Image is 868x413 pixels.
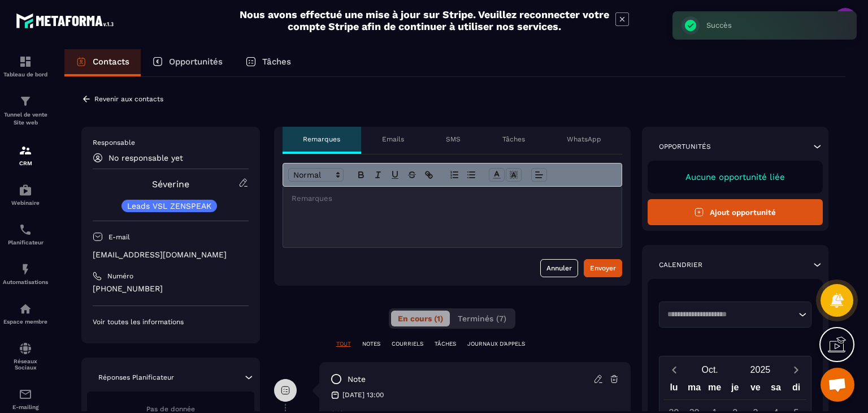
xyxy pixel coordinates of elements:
[169,57,223,67] p: Opportunités
[821,368,854,402] div: Ouvrir le chat
[141,49,234,76] a: Opportunités
[19,263,32,276] img: automations
[234,49,302,76] a: Tâches
[64,49,141,76] a: Contacts
[659,302,812,328] div: Search for option
[3,160,48,166] p: CRM
[684,380,705,399] div: ma
[108,233,130,242] p: E-mail
[3,200,48,206] p: Webinaire
[725,380,745,399] div: je
[391,311,450,326] button: En cours (1)
[19,94,32,108] img: formation
[3,254,48,294] a: automationsautomationsAutomatisations
[3,279,48,285] p: Automatisations
[127,202,211,210] p: Leads VSL ZENSPEAK
[348,374,366,385] p: note
[303,135,340,144] p: Remarques
[398,314,443,323] span: En cours (1)
[745,380,766,399] div: ve
[785,362,806,377] button: Next month
[467,340,525,348] p: JOURNAUX D'APPELS
[648,199,823,225] button: Ajout opportunité
[93,57,129,67] p: Contacts
[3,214,48,254] a: schedulerschedulerPlanificateur
[3,358,48,371] p: Réseaux Sociaux
[3,175,48,214] a: automationsautomationsWebinaire
[3,404,48,410] p: E-mailing
[392,340,423,348] p: COURRIELS
[3,333,48,379] a: social-networksocial-networkRéseaux Sociaux
[663,380,684,399] div: lu
[239,8,610,32] h2: Nous avons effectué une mise à jour sur Stripe. Veuillez reconnecter votre compte Stripe afin de ...
[705,380,725,399] div: me
[766,380,786,399] div: sa
[262,57,291,67] p: Tâches
[540,259,578,277] button: Annuler
[19,55,32,68] img: formation
[19,388,32,401] img: email
[382,135,404,144] p: Emails
[93,138,249,147] p: Responsable
[663,309,796,320] input: Search for option
[3,46,48,86] a: formationformationTableau de bord
[502,135,525,144] p: Tâches
[146,405,195,413] span: Pas de donnée
[786,380,806,399] div: di
[108,153,183,162] p: No responsable yet
[16,10,118,31] img: logo
[152,179,189,190] a: Séverine
[446,135,461,144] p: SMS
[567,135,601,144] p: WhatsApp
[3,71,48,78] p: Tableau de bord
[3,319,48,325] p: Espace membre
[19,144,32,157] img: formation
[659,142,711,151] p: Opportunités
[336,340,351,348] p: TOUT
[107,272,133,281] p: Numéro
[19,223,32,236] img: scheduler
[3,135,48,175] a: formationformationCRM
[584,259,622,277] button: Envoyer
[93,249,249,260] p: [EMAIL_ADDRESS][DOMAIN_NAME]
[458,314,506,323] span: Terminés (7)
[93,317,249,326] p: Voir toutes les informations
[362,340,380,348] p: NOTES
[98,373,174,382] p: Réponses Planificateur
[19,342,32,355] img: social-network
[451,311,513,326] button: Terminés (7)
[342,390,384,399] p: [DATE] 13:00
[93,283,249,294] p: [PHONE_NUMBER]
[19,302,32,316] img: automations
[435,340,456,348] p: TÂCHES
[3,111,48,127] p: Tunnel de vente Site web
[3,294,48,333] a: automationsautomationsEspace membre
[590,263,616,274] div: Envoyer
[685,360,735,380] button: Open months overlay
[735,360,785,380] button: Open years overlay
[664,362,685,377] button: Previous month
[3,86,48,135] a: formationformationTunnel de vente Site web
[19,183,32,197] img: automations
[659,260,702,269] p: Calendrier
[94,95,163,103] p: Revenir aux contacts
[659,172,812,182] p: Aucune opportunité liée
[3,239,48,246] p: Planificateur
